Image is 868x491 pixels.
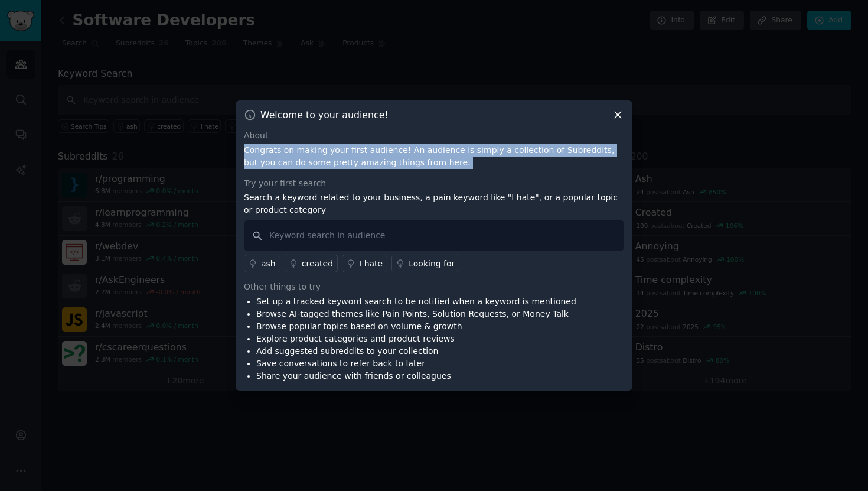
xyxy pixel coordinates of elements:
[260,109,389,121] h3: Welcome to your audience!
[244,191,624,216] p: Search a keyword related to your business, a pain keyword like "I hate", or a popular topic or pr...
[359,258,383,270] div: I hate
[342,255,387,272] a: I hate
[409,258,455,270] div: Looking for
[285,255,338,272] a: created
[256,345,576,357] li: Add suggested subreddits to your collection
[244,129,624,142] div: About
[244,220,624,251] input: Keyword search in audience
[256,295,576,308] li: Set up a tracked keyword search to be notified when a keyword is mentioned
[244,144,624,169] p: Congrats on making your first audience! An audience is simply a collection of Subreddits, but you...
[302,258,333,270] div: created
[244,177,624,190] div: Try your first search
[244,255,280,272] a: ash
[261,258,276,270] div: ash
[256,357,576,370] li: Save conversations to refer back to later
[391,255,459,272] a: Looking for
[244,281,624,293] div: Other things to try
[256,320,576,333] li: Browse popular topics based on volume & growth
[256,333,576,345] li: Explore product categories and product reviews
[256,308,576,320] li: Browse AI-tagged themes like Pain Points, Solution Requests, or Money Talk
[256,370,576,382] li: Share your audience with friends or colleagues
